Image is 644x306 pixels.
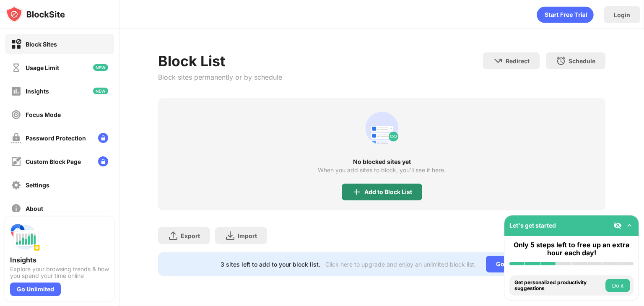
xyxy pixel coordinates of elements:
img: time-usage-off.svg [11,62,21,73]
div: Click here to upgrade and enjoy an unlimited block list. [325,261,476,268]
img: block-on.svg [11,39,21,49]
img: push-insights.svg [10,222,40,252]
div: Password Protection [26,135,86,142]
img: new-icon.svg [93,88,108,94]
img: eye-not-visible.svg [613,221,622,230]
div: Let's get started [509,222,556,229]
img: lock-menu.svg [98,133,108,143]
img: lock-menu.svg [98,156,108,166]
img: settings-off.svg [11,180,21,190]
div: Login [614,11,630,18]
img: about-off.svg [11,203,21,214]
div: Only 5 steps left to free up an extra hour each day! [509,241,634,257]
div: Custom Block Page [26,158,81,165]
img: password-protection-off.svg [11,133,21,143]
div: 3 sites left to add to your block list. [221,261,320,268]
button: Do it [605,279,630,292]
div: animation [362,108,402,148]
img: focus-off.svg [11,109,21,120]
img: insights-off.svg [11,86,21,96]
div: Go Unlimited [486,256,543,272]
div: Go Unlimited [10,283,61,296]
div: About [26,205,43,212]
div: Focus Mode [26,111,61,118]
div: Schedule [569,57,595,65]
div: When you add sites to block, you’ll see it here. [318,167,446,174]
div: Export [181,232,200,239]
div: Block sites permanently or by schedule [158,73,282,81]
div: Import [238,232,257,239]
img: logo-blocksite.svg [6,6,65,23]
img: customize-block-page-off.svg [11,156,21,167]
img: omni-setup-toggle.svg [625,221,634,230]
div: Insights [26,88,49,95]
div: Settings [26,182,49,189]
div: animation [537,6,594,23]
div: Insights [10,256,109,264]
div: Block List [158,52,282,70]
img: new-icon.svg [93,64,108,71]
div: Redirect [506,57,530,65]
div: Usage Limit [26,64,59,71]
div: Block Sites [26,41,57,48]
div: No blocked sites yet [158,158,605,165]
div: Add to Block List [364,189,412,195]
div: Explore your browsing trends & how you spend your time online [10,266,109,279]
div: Get personalized productivity suggestions [514,280,603,292]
